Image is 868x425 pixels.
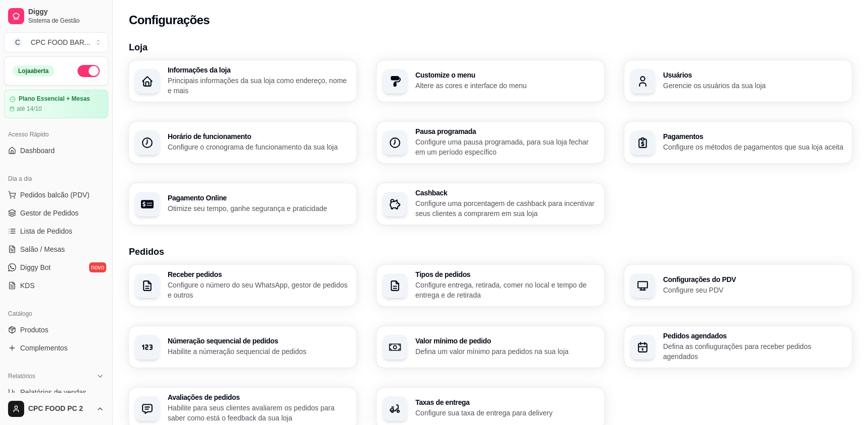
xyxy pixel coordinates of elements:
article: Plano Essencial + Mesas [19,95,90,103]
a: KDS [4,277,108,294]
p: Altere as cores e interface do menu [415,81,598,91]
span: Diggy Bot [20,262,51,272]
button: Customize o menuAltere as cores e interface do menu [377,60,604,102]
p: Configure uma porcentagem de cashback para incentivar seus clientes a comprarem em sua loja [415,198,598,219]
button: UsuáriosGerencie os usuários da sua loja [624,60,852,102]
a: Plano Essencial + Mesasaté 14/10 [4,90,108,118]
button: Horário de funcionamentoConfigure o cronograma de funcionamento da sua loja [129,122,356,163]
p: Configure o número do seu WhatsApp, gestor de pedidos e outros [168,280,350,300]
h3: Taxas de entrega [415,399,598,406]
h3: Pedidos [129,245,852,259]
button: Númeração sequencial de pedidosHabilite a númeração sequencial de pedidos [129,326,356,368]
h3: Pausa programada [415,128,598,135]
span: CPC FOOD PC 2 [28,404,92,413]
div: CPC FOOD BAR ... [31,37,90,47]
h3: Valor mínimo de pedido [415,337,598,344]
p: Otimize seu tempo, ganhe segurança e praticidade [168,203,350,214]
button: Alterar Status [78,65,100,77]
p: Habilite para seus clientes avaliarem os pedidos para saber como está o feedback da sua loja [168,403,350,423]
span: Gestor de Pedidos [20,208,79,218]
span: KDS [20,280,35,291]
div: Loja aberta [13,65,54,77]
h3: Loja [129,40,852,54]
button: Pagamento OnlineOtimize seu tempo, ganhe segurança e praticidade [129,183,356,225]
span: Diggy [28,8,104,17]
p: Configure uma pausa programada, para sua loja fechar em um período específico [415,137,598,157]
h2: Configurações [129,12,209,28]
span: Sistema de Gestão [28,17,104,25]
span: Relatórios de vendas [20,387,87,397]
h3: Avaliações de pedidos [168,394,350,401]
button: Select a team [4,32,108,52]
a: Produtos [4,322,108,338]
button: Informações da lojaPrincipais informações da sua loja como endereço, nome e mais [129,60,356,102]
a: Relatórios de vendas [4,384,108,400]
button: Tipos de pedidosConfigure entrega, retirada, comer no local e tempo de entrega e de retirada [377,265,604,306]
h3: Receber pedidos [168,271,350,278]
h3: Tipos de pedidos [415,271,598,278]
button: Valor mínimo de pedidoDefina um valor mínimo para pedidos na sua loja [377,326,604,368]
p: Configure entrega, retirada, comer no local e tempo de entrega e de retirada [415,280,598,300]
p: Defina um valor mínimo para pedidos na sua loja [415,346,598,357]
p: Configure seu PDV [663,285,846,295]
button: CPC FOOD PC 2 [4,397,108,421]
p: Gerencie os usuários da sua loja [663,81,846,91]
h3: Informações da loja [168,66,350,74]
a: Complementos [4,340,108,356]
button: Pausa programadaConfigure uma pausa programada, para sua loja fechar em um período específico [377,122,604,163]
a: Dashboard [4,143,108,159]
h3: Customize o menu [415,72,598,79]
span: C [13,37,23,47]
span: Pedidos balcão (PDV) [20,190,90,200]
button: Receber pedidosConfigure o número do seu WhatsApp, gestor de pedidos e outros [129,265,356,306]
p: Defina as confiugurações para receber pedidos agendados [663,341,846,362]
h3: Pagamentos [663,133,846,140]
p: Configure sua taxa de entrega para delivery [415,408,598,418]
a: Salão / Mesas [4,241,108,257]
h3: Usuários [663,72,846,79]
p: Principais informações da sua loja como endereço, nome e mais [168,76,350,96]
p: Configure os métodos de pagamentos que sua loja aceita [663,142,846,152]
div: Dia a dia [4,171,108,187]
span: Salão / Mesas [20,244,65,254]
div: Acesso Rápido [4,126,108,143]
button: CashbackConfigure uma porcentagem de cashback para incentivar seus clientes a comprarem em sua loja [377,183,604,225]
a: Lista de Pedidos [4,223,108,239]
span: Produtos [20,325,48,335]
p: Habilite a númeração sequencial de pedidos [168,346,350,357]
span: Lista de Pedidos [20,226,73,236]
button: Pedidos balcão (PDV) [4,187,108,203]
a: Gestor de Pedidos [4,205,108,221]
div: Catálogo [4,306,108,322]
article: até 14/10 [17,105,42,113]
p: Configure o cronograma de funcionamento da sua loja [168,142,350,152]
button: Pedidos agendadosDefina as confiugurações para receber pedidos agendados [624,326,852,368]
span: Relatórios [8,372,35,380]
h3: Pedidos agendados [663,332,846,339]
h3: Configurações do PDV [663,276,846,283]
h3: Pagamento Online [168,194,350,201]
h3: Númeração sequencial de pedidos [168,337,350,344]
span: Dashboard [20,146,55,156]
button: PagamentosConfigure os métodos de pagamentos que sua loja aceita [624,122,852,163]
a: DiggySistema de Gestão [4,4,108,28]
h3: Horário de funcionamento [168,133,350,140]
span: Complementos [20,343,67,353]
a: Diggy Botnovo [4,259,108,275]
button: Configurações do PDVConfigure seu PDV [624,265,852,306]
h3: Cashback [415,189,598,196]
